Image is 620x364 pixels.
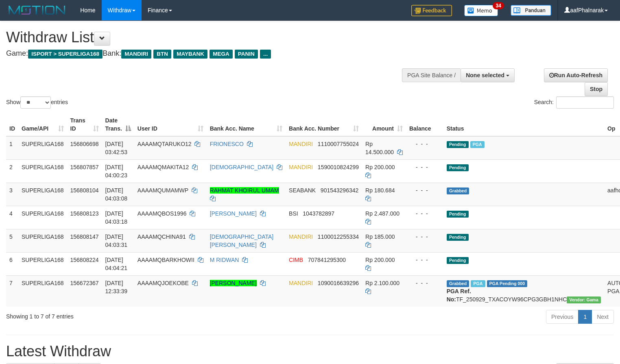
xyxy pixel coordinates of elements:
a: [PERSON_NAME] [210,210,257,217]
span: ... [260,50,271,59]
td: TF_250929_TXACOYW96CPG3GBH1NHC [443,275,604,307]
span: Pending [447,164,469,171]
span: MANDIRI [289,164,313,170]
a: RAHMAT KHOIRUL UMAM [210,187,279,194]
td: 3 [6,183,18,206]
span: 34 [493,2,504,9]
th: Status [443,113,604,136]
span: [DATE] 04:03:31 [105,233,128,248]
a: Stop [585,82,608,96]
span: AAAAMQBARKHOWII [138,257,194,263]
td: SUPERLIGA168 [18,136,67,160]
span: [DATE] 12:33:39 [105,280,128,294]
span: BSI [289,210,298,217]
span: 156806698 [70,141,99,147]
div: Showing 1 to 7 of 7 entries [6,309,252,320]
th: Date Trans.: activate to sort column descending [102,113,134,136]
a: 1 [578,310,592,324]
span: Rp 200.000 [365,257,395,263]
label: Show entries [6,96,68,109]
span: MANDIRI [289,141,313,147]
div: - - - [409,140,440,148]
div: - - - [409,186,440,194]
img: Button%20Memo.svg [464,5,498,16]
td: SUPERLIGA168 [18,183,67,206]
span: Rp 2.100.000 [365,280,400,286]
span: Copy 1090016639296 to clipboard [318,280,359,286]
td: 7 [6,275,18,307]
span: AAAAMQJOEKOBE [138,280,189,286]
th: User ID: activate to sort column ascending [134,113,207,136]
h4: Game: Bank: [6,50,405,58]
span: Copy 1043782897 to clipboard [303,210,334,217]
h1: Latest Withdraw [6,343,614,360]
td: SUPERLIGA168 [18,159,67,183]
span: Marked by aafnonsreyleab [470,141,485,148]
div: - - - [409,163,440,171]
td: 5 [6,229,18,252]
th: Amount: activate to sort column ascending [362,113,406,136]
b: PGA Ref. No: [447,288,471,303]
span: Rp 14.500.000 [365,141,394,155]
span: 156672367 [70,280,99,286]
span: Rp 200.000 [365,164,395,170]
input: Search: [556,96,614,109]
span: [DATE] 04:03:08 [105,187,128,202]
span: MANDIRI [289,280,313,286]
img: MOTION_logo.png [6,4,68,16]
span: Pending [447,234,469,241]
span: SEABANK [289,187,316,194]
span: ISPORT > SUPERLIGA168 [28,50,103,59]
td: 6 [6,252,18,275]
span: MANDIRI [289,233,313,240]
th: Bank Acc. Name: activate to sort column ascending [207,113,286,136]
span: [DATE] 04:03:18 [105,210,128,225]
td: 1 [6,136,18,160]
a: [PERSON_NAME] [210,280,257,286]
span: AAAAMQBOS1996 [138,210,187,217]
span: Grabbed [447,187,469,194]
th: Bank Acc. Number: activate to sort column ascending [286,113,362,136]
span: Vendor URL: https://trx31.1velocity.biz [567,296,601,303]
h1: Withdraw List [6,29,405,46]
span: Copy 1110007755024 to clipboard [318,141,359,147]
span: Rp 2.487.000 [365,210,400,217]
span: MANDIRI [121,50,151,59]
span: Pending [447,141,469,148]
a: FRIONESCO [210,141,244,147]
span: [DATE] 04:00:23 [105,164,128,179]
span: 156808224 [70,257,99,263]
td: 2 [6,159,18,183]
span: AAAAMQTARUKO12 [138,141,192,147]
div: - - - [409,279,440,287]
td: SUPERLIGA168 [18,229,67,252]
span: Rp 185.000 [365,233,395,240]
span: [DATE] 03:42:53 [105,141,128,155]
button: None selected [461,68,515,82]
span: Copy 707841295300 to clipboard [308,257,346,263]
img: panduan.png [511,5,551,16]
img: Feedback.jpg [411,5,452,16]
span: PANIN [235,50,258,59]
div: - - - [409,233,440,241]
span: BTN [153,50,171,59]
div: PGA Site Balance / [402,68,461,82]
th: Balance [406,113,443,136]
span: CIMB [289,257,303,263]
td: SUPERLIGA168 [18,206,67,229]
span: Copy 1100012255334 to clipboard [318,233,359,240]
span: Grabbed [447,280,469,287]
span: Rp 180.684 [365,187,395,194]
label: Search: [534,96,614,109]
span: PGA Pending [487,280,528,287]
td: SUPERLIGA168 [18,252,67,275]
span: 156808147 [70,233,99,240]
span: Copy 901543296342 to clipboard [321,187,358,194]
span: 156808123 [70,210,99,217]
th: Trans ID: activate to sort column ascending [67,113,102,136]
a: Run Auto-Refresh [544,68,608,82]
span: None selected [466,72,504,78]
span: Pending [447,211,469,218]
a: Next [592,310,614,324]
th: Game/API: activate to sort column ascending [18,113,67,136]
